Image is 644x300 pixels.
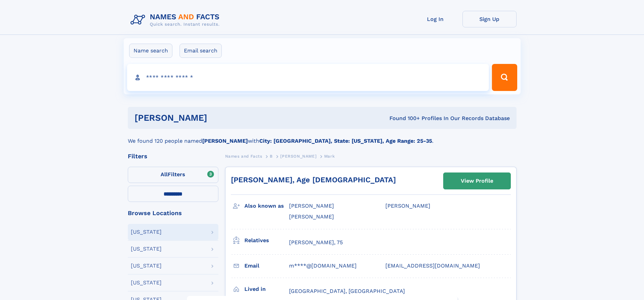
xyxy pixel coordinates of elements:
span: B [270,154,273,159]
div: Found 100+ Profiles In Our Records Database [298,115,510,122]
input: search input [127,64,489,91]
span: [PERSON_NAME] [289,203,334,209]
span: All [161,171,168,178]
label: Filters [128,167,218,183]
h1: [PERSON_NAME] [135,114,299,122]
b: City: [GEOGRAPHIC_DATA], State: [US_STATE], Age Range: 25-35 [259,138,432,144]
div: [US_STATE] [131,263,162,269]
div: View Profile [461,173,493,189]
span: [GEOGRAPHIC_DATA], [GEOGRAPHIC_DATA] [289,288,405,294]
a: Sign Up [462,11,517,27]
h3: Also known as [244,200,289,212]
div: [US_STATE] [131,229,162,235]
span: Mark [324,154,335,159]
div: Filters [128,153,218,159]
span: [PERSON_NAME] [280,154,316,159]
a: [PERSON_NAME], 75 [289,239,343,246]
button: Search Button [492,64,517,91]
div: We found 120 people named with . [128,129,517,145]
span: [PERSON_NAME] [289,213,334,220]
h3: Email [244,260,289,272]
div: [US_STATE] [131,246,162,252]
a: View Profile [444,173,510,189]
a: [PERSON_NAME], Age [DEMOGRAPHIC_DATA] [231,176,396,184]
div: Browse Locations [128,210,218,216]
a: Log In [408,11,462,27]
a: B [270,152,273,160]
label: Name search [129,44,172,58]
label: Email search [180,44,222,58]
div: [US_STATE] [131,280,162,285]
a: [PERSON_NAME] [280,152,316,160]
h3: Relatives [244,235,289,246]
b: [PERSON_NAME] [202,138,248,144]
h3: Lived in [244,283,289,295]
img: Logo Names and Facts [128,11,225,29]
span: [EMAIL_ADDRESS][DOMAIN_NAME] [385,262,480,269]
span: [PERSON_NAME] [385,203,430,209]
a: Names and Facts [225,152,262,160]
